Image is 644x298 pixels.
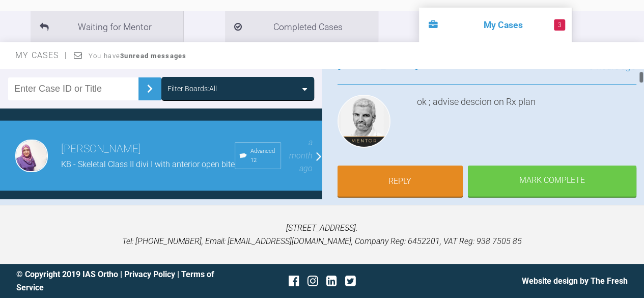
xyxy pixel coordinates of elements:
[15,50,68,60] span: My Cases
[338,166,463,197] a: Reply
[16,222,628,248] p: [STREET_ADDRESS]. Tel: [PHONE_NUMBER], Email: [EMAIL_ADDRESS][DOMAIN_NAME], Company Reg: 6452201,...
[89,52,187,60] span: You have
[554,19,565,31] span: 3
[289,138,313,173] span: a month ago
[31,11,183,42] li: Waiting for Mentor
[468,166,636,197] div: Mark Complete
[419,8,572,42] li: My Cases
[225,11,378,42] li: Completed Cases
[338,95,390,148] img: Ross Hobson
[15,140,48,172] img: Sadia Bokhari
[417,95,637,152] div: ok ; advise descion on Rx plan
[61,141,235,158] h3: [PERSON_NAME]
[124,269,175,279] a: Privacy Policy
[142,80,158,97] img: chevronRight.28bd32b0.svg
[120,52,186,60] strong: 3 unread messages
[16,268,220,294] div: © Copyright 2019 IAS Ortho | |
[522,276,628,286] a: Website design by The Fresh
[16,269,214,292] a: Terms of Service
[8,77,138,100] input: Enter Case ID or Title
[61,159,235,169] span: KB - Skeletal Class II divi I with anterior open bite
[250,147,276,165] span: Advanced 12
[167,83,217,94] div: Filter Boards: All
